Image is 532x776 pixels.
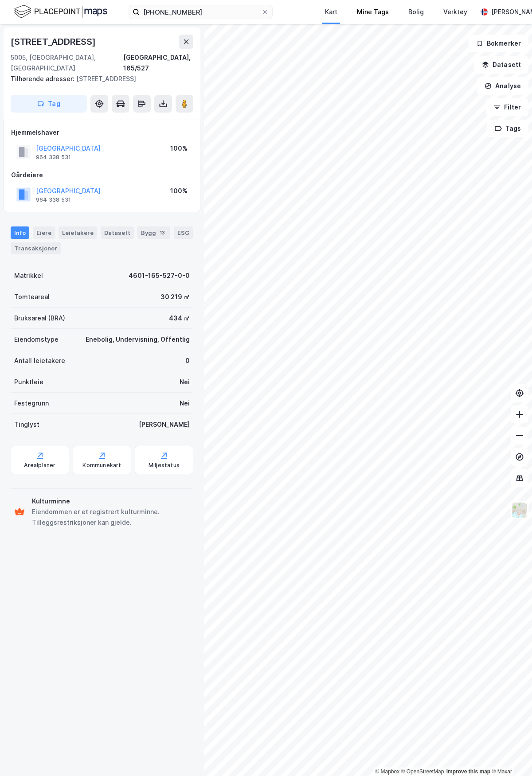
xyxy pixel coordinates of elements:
div: 5005, [GEOGRAPHIC_DATA], [GEOGRAPHIC_DATA] [11,52,123,74]
div: [STREET_ADDRESS] [11,35,98,49]
div: 100% [170,186,188,196]
div: Antall leietakere [14,355,65,366]
input: Søk på adresse, matrikkel, gårdeiere, leietakere eller personer [140,5,262,19]
div: Punktleie [14,377,43,387]
div: 4601-165-527-0-0 [129,270,190,281]
div: Eiendommen er et registrert kulturminne. Tilleggsrestriksjoner kan gjelde. [32,507,190,528]
div: Leietakere [59,226,97,239]
div: Festegrunn [14,398,49,409]
div: Enebolig, Undervisning, Offentlig [86,334,190,345]
div: Kommunekart [82,462,121,469]
div: 100% [170,143,188,154]
div: Kart [325,7,337,17]
div: Bygg [137,226,170,239]
button: Bokmerker [469,35,528,52]
img: logo.f888ab2527a4732fd821a326f86c7f29.svg [14,4,107,19]
div: Hjemmelshaver [11,127,193,138]
div: Nei [180,398,190,409]
div: Gårdeiere [11,170,193,180]
div: Info [11,226,29,239]
div: 434 ㎡ [169,313,190,324]
div: Nei [180,377,190,387]
a: Improve this map [446,768,490,775]
iframe: Chat Widget [488,733,532,776]
div: ESG [174,226,193,239]
div: 964 338 531 [36,196,71,203]
a: OpenStreetMap [401,768,444,775]
div: Miljøstatus [149,462,180,469]
div: Tomteareal [14,292,50,302]
div: Kontrollprogram for chat [488,733,532,776]
button: Tag [11,95,87,113]
div: Eiendomstype [14,334,59,345]
button: Datasett [474,56,528,74]
div: Arealplaner [24,462,55,469]
button: Filter [486,98,528,116]
div: Verktøy [443,7,467,17]
button: Analyse [477,77,528,95]
div: [PERSON_NAME] [139,419,190,430]
img: Z [511,502,528,519]
div: [GEOGRAPHIC_DATA], 165/527 [123,52,193,74]
div: Matrikkel [14,270,43,281]
div: 964 338 531 [36,154,71,161]
div: Datasett [101,226,134,239]
div: Kulturminne [32,496,190,507]
div: Mine Tags [357,7,389,17]
a: Mapbox [375,768,399,775]
div: Transaksjoner [11,242,61,254]
div: Eiere [33,226,55,239]
div: Bolig [408,7,424,17]
div: 0 [185,355,190,366]
div: [STREET_ADDRESS] [11,74,186,84]
button: Tags [487,120,528,137]
div: Bruksareal (BRA) [14,313,65,324]
span: Tilhørende adresser: [11,75,76,82]
div: 30 219 ㎡ [160,292,190,302]
div: 13 [158,228,167,237]
div: Tinglyst [14,419,39,430]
